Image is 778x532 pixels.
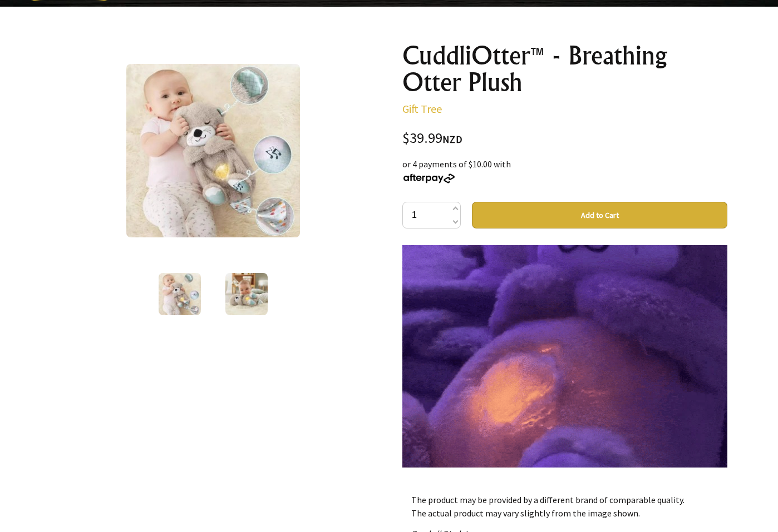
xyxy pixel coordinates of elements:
[159,273,201,315] img: CuddliOtter™ - Breathing Otter Plush
[472,202,727,228] button: Add to Cart
[402,102,442,116] a: Gift Tree
[442,133,462,146] span: NZD
[126,64,300,237] img: CuddliOtter™ - Breathing Otter Plush
[402,157,727,184] div: or 4 payments of $10.00 with
[402,42,727,96] h1: CuddliOtter™ - Breathing Otter Plush
[411,493,718,520] p: The product may be provided by a different brand of comparable quality. The actual product may va...
[402,131,727,146] div: $39.99
[225,273,268,315] img: CuddliOtter™ - Breathing Otter Plush
[402,173,456,183] img: Afterpay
